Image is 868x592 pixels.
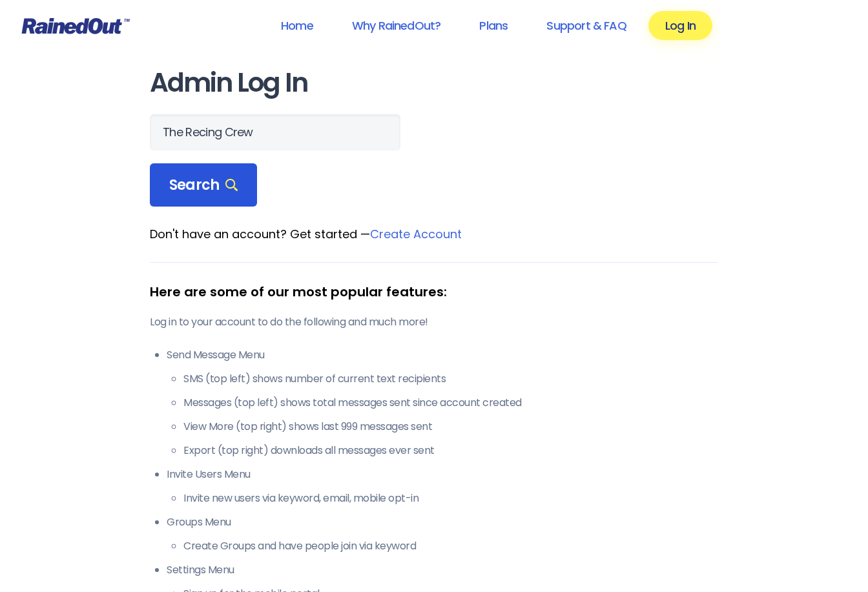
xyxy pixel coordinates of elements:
[462,11,524,40] a: Plans
[183,538,718,554] li: Create Groups and have people join via keyword
[370,226,462,242] a: Create Account
[648,11,712,40] a: Log In
[167,347,718,458] li: Send Message Menu
[150,114,400,150] input: Search Orgs…
[150,163,257,207] div: Search
[264,11,330,40] a: Home
[335,11,458,40] a: Why RainedOut?
[183,371,718,387] li: SMS (top left) shows number of current text recipients
[167,515,718,554] li: Groups Menu
[183,419,718,434] li: View More (top right) shows last 999 messages sent
[183,443,718,458] li: Export (top right) downloads all messages ever sent
[169,176,238,194] span: Search
[150,282,718,301] div: Here are some of our most popular features:
[183,395,718,411] li: Messages (top left) shows total messages sent since account created
[167,467,718,506] li: Invite Users Menu
[183,491,718,506] li: Invite new users via keyword, email, mobile opt-in
[150,314,718,330] p: Log in to your account to do the following and much more!
[150,68,718,97] h1: Admin Log In
[530,11,643,40] a: Support & FAQ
